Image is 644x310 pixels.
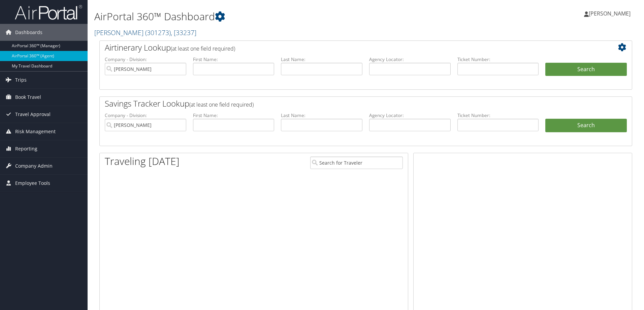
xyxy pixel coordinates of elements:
[584,3,637,24] a: [PERSON_NAME]
[15,89,41,106] span: Book Travel
[589,10,631,17] span: [PERSON_NAME]
[15,4,82,20] img: airportal-logo.png
[15,158,53,174] span: Company Admin
[189,101,254,108] span: (at least one field required)
[105,154,180,168] h1: Traveling [DATE]
[369,112,451,119] label: Agency Locator:
[193,112,275,119] label: First Name:
[545,119,627,132] a: Search
[15,72,27,88] span: Trips
[457,112,539,119] label: Ticket Number:
[105,42,582,53] h2: Airtinerary Lookup
[545,63,627,76] button: Search
[310,157,403,169] input: Search for Traveler
[105,112,186,119] label: Company - Division:
[15,175,50,192] span: Employee Tools
[457,56,539,63] label: Ticket Number:
[281,56,362,63] label: Last Name:
[94,28,196,37] a: [PERSON_NAME]
[15,140,37,157] span: Reporting
[15,24,42,41] span: Dashboards
[105,119,186,131] input: search accounts
[193,56,275,63] label: First Name:
[171,45,235,52] span: (at least one field required)
[369,56,451,63] label: Agency Locator:
[281,112,362,119] label: Last Name:
[15,106,51,123] span: Travel Approval
[94,9,456,24] h1: AirPortal 360™ Dashboard
[171,28,196,37] span: , [ 33237 ]
[105,98,582,109] h2: Savings Tracker Lookup
[15,123,56,140] span: Risk Management
[145,28,171,37] span: ( 301273 )
[105,56,186,63] label: Company - Division:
